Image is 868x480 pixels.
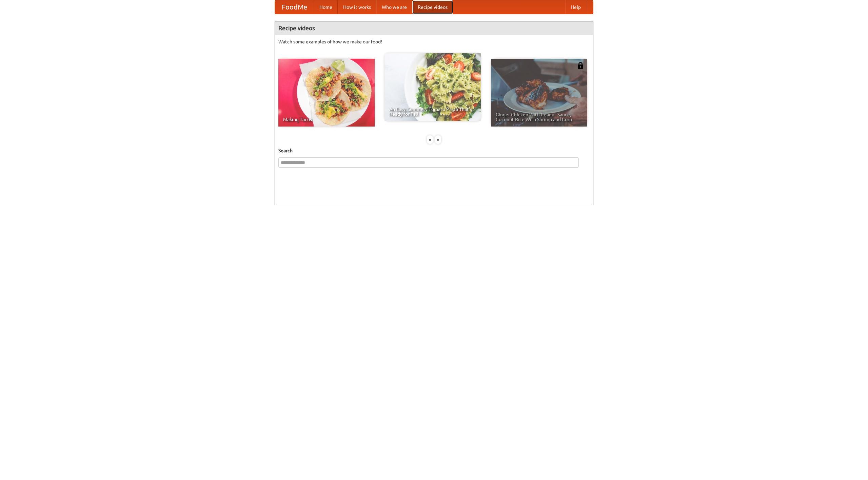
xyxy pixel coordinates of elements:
p: Watch some examples of how we make our food! [278,38,590,45]
a: How it works [338,0,376,14]
img: 483408.png [577,62,584,69]
a: Who we are [376,0,412,14]
span: Making Tacos [283,117,370,122]
a: FoodMe [275,0,314,14]
a: Making Tacos [278,59,375,127]
h4: Recipe videos [275,21,593,35]
div: « [427,135,433,144]
div: » [435,135,441,144]
a: An Easy, Summery Tomato Pasta That's Ready for Fall [384,53,481,121]
span: An Easy, Summery Tomato Pasta That's Ready for Fall [389,107,476,116]
a: Recipe videos [412,0,453,14]
h5: Search [278,147,590,154]
a: Help [565,0,586,14]
a: Home [314,0,338,14]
